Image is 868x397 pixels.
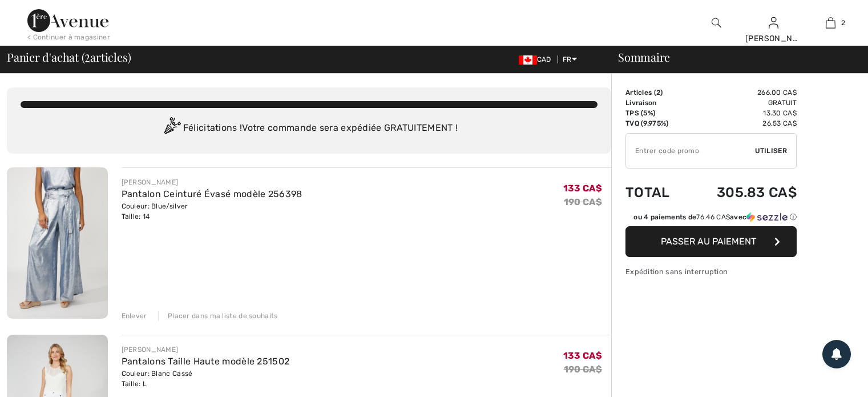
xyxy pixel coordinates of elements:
[625,108,687,118] td: TPS (5%)
[625,212,797,226] div: ou 4 paiements de76.46 CA$avecSezzle Cliquez pour en savoir plus sur Sezzle
[160,117,183,140] img: Congratulation2.svg
[84,49,90,63] span: 2
[7,167,108,319] img: Pantalon Ceinturé Évasé modèle 256398
[841,18,845,28] span: 2
[826,16,835,30] img: Mon panier
[745,33,801,45] div: [PERSON_NAME]
[687,118,797,129] td: 26.53 CA$
[563,183,602,194] span: 133 CA$
[519,55,537,65] img: Canadian Dollar
[633,212,797,222] div: ou 4 paiements de avec
[625,87,687,98] td: Articles ( )
[626,134,755,168] input: Code promo
[21,117,597,140] div: Félicitations ! Votre commande sera expédiée GRATUITEMENT !
[769,16,778,30] img: Mes infos
[7,51,131,63] span: Panier d'achat ( articles)
[158,311,278,321] div: Placer dans ma liste de souhaits
[519,55,556,63] span: CAD
[755,146,787,156] span: Utiliser
[564,197,602,207] s: 190 CA$
[687,87,797,98] td: 266.00 CA$
[687,173,797,212] td: 305.83 CA$
[625,266,797,277] div: Expédition sans interruption
[746,212,788,222] img: Sezzle
[27,9,108,32] img: 1ère Avenue
[769,17,778,28] a: Se connecter
[122,311,147,321] div: Enlever
[27,32,110,42] div: < Continuer à magasiner
[563,350,602,361] span: 133 CA$
[122,356,290,367] a: Pantalons Taille Haute modèle 251502
[687,108,797,118] td: 13.30 CA$
[687,98,797,108] td: Gratuit
[122,368,290,389] div: Couleur: Blanc Cassé Taille: L
[802,16,858,30] a: 2
[122,189,302,199] a: Pantalon Ceinturé Évasé modèle 256398
[122,177,302,187] div: [PERSON_NAME]
[122,344,290,355] div: [PERSON_NAME]
[696,213,730,221] span: 76.46 CA$
[625,118,687,129] td: TVQ (9.975%)
[625,226,797,257] button: Passer au paiement
[656,89,660,97] span: 2
[625,98,687,108] td: Livraison
[122,201,302,222] div: Couleur: Blue/silver Taille: 14
[563,55,577,63] span: FR
[661,236,756,247] span: Passer au paiement
[564,364,602,375] s: 190 CA$
[604,51,861,63] div: Sommaire
[712,16,721,30] img: recherche
[625,173,687,212] td: Total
